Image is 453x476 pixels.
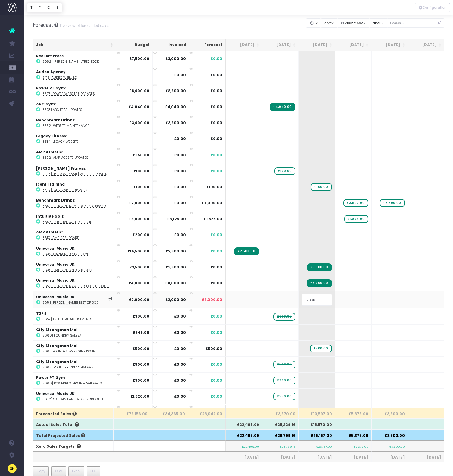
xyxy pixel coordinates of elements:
[299,408,335,419] th: £10,597.00
[165,297,186,302] strong: £2,000.00
[33,195,116,211] td: :
[205,346,222,351] span: £500.00
[41,365,93,370] abbr: [3665] Foundry CRM Changes
[165,56,186,61] strong: £3,000.00
[211,72,222,78] span: £0.00
[58,22,109,28] small: Overview of forecasted sales
[174,184,186,189] strong: £0.00
[114,408,151,419] th: £76,156.00
[116,39,153,51] th: Budget
[41,59,99,64] abbr: [3082] Bob Dylan Lyric Book
[174,152,186,158] strong: £0.00
[211,314,222,319] span: £0.00
[316,444,332,449] small: £26,167.00
[41,397,106,402] abbr: [3672] Captain Fanstatic Product Shots
[174,362,186,367] strong: £0.00
[130,394,149,399] strong: £1,520.00
[36,102,55,107] strong: ABC Gym
[129,120,149,125] strong: £3,600.00
[41,188,87,192] abbr: [3597] Iceni Zapier Updates
[41,155,88,160] abbr: [3592] AMP Website Updates
[188,408,226,419] th: £23,042.00
[72,468,80,474] span: Excel
[166,120,186,125] strong: £3,600.00
[33,419,114,430] th: Actual Sales Total
[33,163,116,179] td: :
[36,311,46,316] strong: T2Fit
[53,3,62,12] button: S
[189,39,226,51] th: Forecast
[167,216,186,221] strong: £3,125.00
[36,53,64,58] strong: Reel Art Press
[211,232,222,238] span: £0.00
[41,92,95,96] abbr: [3527] Power Website Upgrades
[211,249,222,254] span: £0.00
[129,88,149,93] strong: £8,600.00
[174,136,186,141] strong: £0.00
[33,356,116,372] td: :
[36,86,65,91] strong: Power PT Gym
[280,444,295,449] small: £28,799.16
[127,249,149,254] strong: £14,500.00
[242,444,259,449] small: £22,495.09
[211,362,222,367] span: £0.00
[129,200,149,205] strong: £7,000.00
[335,39,372,51] th: Sep 25: activate to sort column ascending
[27,3,36,12] button: T
[133,378,149,383] strong: £900.00
[36,69,66,74] strong: Audeo Agency
[129,297,149,302] strong: £2,000.00
[299,419,335,430] th: £15,570.00
[33,324,116,340] td: :
[166,88,186,93] strong: £8,600.00
[344,215,368,223] span: wayahead Sales Forecast Item
[33,147,116,163] td: :
[133,330,149,335] strong: £349.00
[68,466,84,476] button: Excel
[321,18,337,28] button: sort
[41,381,102,386] abbr: [3666] PowerPT Website Highlights
[33,388,116,404] td: :
[33,227,116,243] td: :
[262,408,299,419] th: £3,570.00
[262,419,299,430] th: £25,229.16
[33,405,116,421] td: :
[335,408,372,419] th: £5,375.00
[211,56,222,61] span: £0.00
[36,468,45,474] span: Copy
[33,308,116,324] td: :
[311,183,332,191] span: wayahead Sales Forecast Item
[372,430,408,440] th: £3,500.00
[41,236,79,240] abbr: [3610] AMP Dashboard
[229,455,259,460] span: [DATE]
[262,430,299,440] th: £28,799.16
[33,179,116,195] td: :
[87,466,100,476] button: PDF
[129,104,149,109] strong: £4,040.00
[307,263,332,271] span: Streamtime Invoice: 5675 – [3639] Captain Fantastic 2CD
[174,330,186,335] strong: £0.00
[273,361,295,368] span: wayahead Sales Forecast Item
[36,407,66,412] strong: Instate Fitness
[211,120,222,126] span: £0.00
[372,408,408,419] th: £3,500.00
[41,204,106,208] abbr: [3604] Barlow Wines Rebrand
[27,3,62,12] div: Vertical button group
[36,198,74,203] strong: Benchmark Drinks
[153,39,189,51] th: Invoiced
[387,18,445,28] input: Search...
[41,349,95,354] abbr: [3661] Foundry WPEngine Issue
[33,211,116,227] td: :
[174,200,186,205] strong: £0.00
[41,268,92,272] abbr: [3639] Captain Fantastic 2CD
[129,265,149,270] strong: £3,500.00
[41,317,92,321] abbr: [3657] T2fit Keap Adjustments
[36,391,75,396] strong: Universal Music UK
[202,297,222,302] span: £2,000.00
[36,149,62,155] strong: AMP Athletic
[33,83,116,99] td: :
[174,168,186,174] strong: £0.00
[307,279,332,287] span: Streamtime Invoice: 5678 – [3650] James Best Of 5LP Boxset
[411,455,441,460] span: [DATE]
[174,394,186,399] strong: £0.00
